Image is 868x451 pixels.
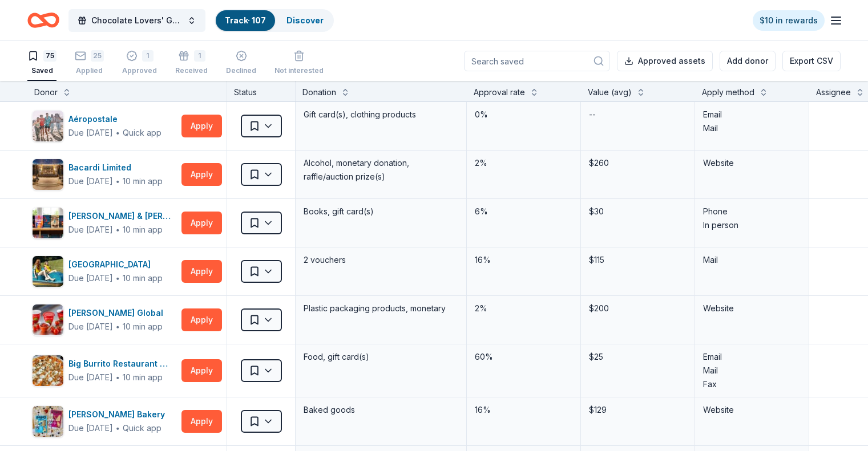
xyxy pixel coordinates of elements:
[175,46,208,81] button: 1Received
[123,372,163,383] div: 10 min app
[68,9,205,32] button: Chocolate Lovers' Gala
[474,402,574,418] div: 16%
[123,422,162,434] div: Quick app
[302,402,459,418] div: Baked goods
[227,81,296,101] div: Status
[27,7,59,34] a: Home
[122,46,157,81] button: 1Approved
[115,423,120,433] span: ∙
[274,46,324,81] button: Not interested
[33,208,63,238] img: Image for Barnes & Noble
[588,300,688,316] div: $200
[703,108,801,121] div: Email
[816,86,851,99] div: Assignee
[588,402,688,418] div: $129
[123,127,162,139] div: Quick app
[703,253,801,267] div: Mail
[32,159,177,190] button: Image for Bacardi LimitedBacardi LimitedDue [DATE]∙10 min app
[43,50,56,62] div: 75
[68,161,163,174] div: Bacardi Limited
[32,110,177,142] button: Image for AéropostaleAéropostaleDue [DATE]∙Quick app
[68,126,113,140] div: Due [DATE]
[115,372,120,382] span: ∙
[34,86,58,99] div: Donor
[302,107,459,123] div: Gift card(s), clothing products
[68,174,113,188] div: Due [DATE]
[617,51,713,71] button: Approved assets
[115,322,120,331] span: ∙
[68,357,177,371] div: Big Burrito Restaurant Group
[274,66,324,75] div: Not interested
[720,51,776,71] button: Add donor
[68,421,113,435] div: Due [DATE]
[474,155,574,171] div: 2%
[474,300,574,316] div: 2%
[33,256,63,287] img: Image for Bear Creek Mountain Resort
[68,371,113,384] div: Due [DATE]
[33,406,63,437] img: Image for Bobo's Bakery
[68,223,113,237] div: Due [DATE]
[123,273,163,284] div: 10 min app
[782,51,841,71] button: Export CSV
[68,306,168,320] div: [PERSON_NAME] Global
[302,300,459,316] div: Plastic packaging products, monetary
[115,273,120,283] span: ∙
[215,9,334,32] button: Track· 107Discover
[302,86,336,99] div: Donation
[181,212,222,234] button: Apply
[115,225,120,234] span: ∙
[302,252,459,268] div: 2 vouchers
[68,209,177,223] div: [PERSON_NAME] & [PERSON_NAME]
[181,410,222,433] button: Apply
[474,204,574,220] div: 6%
[32,355,177,387] button: Image for Big Burrito Restaurant GroupBig Burrito Restaurant GroupDue [DATE]∙10 min app
[33,355,63,386] img: Image for Big Burrito Restaurant Group
[302,349,459,365] div: Food, gift card(s)
[181,359,222,382] button: Apply
[181,163,222,186] button: Apply
[181,308,222,331] button: Apply
[123,176,163,187] div: 10 min app
[703,121,801,135] div: Mail
[588,155,688,171] div: $260
[474,86,525,99] div: Approval rate
[703,403,801,417] div: Website
[33,304,63,335] img: Image for Berry Global
[68,408,169,421] div: [PERSON_NAME] Bakery
[753,10,825,31] a: $10 in rewards
[123,321,163,332] div: 10 min app
[588,204,688,220] div: $30
[175,66,208,75] div: Received
[68,271,113,285] div: Due [DATE]
[142,50,154,62] div: 1
[91,14,183,27] span: Chocolate Lovers' Gala
[703,156,801,170] div: Website
[122,66,157,75] div: Approved
[75,46,104,81] button: 25Applied
[302,204,459,220] div: Books, gift card(s)
[181,260,222,283] button: Apply
[115,128,120,137] span: ∙
[703,205,801,218] div: Phone
[703,377,801,391] div: Fax
[33,159,63,190] img: Image for Bacardi Limited
[225,15,266,25] a: Track· 107
[123,224,163,235] div: 10 min app
[474,107,574,123] div: 0%
[32,405,177,437] button: Image for Bobo's Bakery[PERSON_NAME] BakeryDue [DATE]∙Quick app
[588,349,688,365] div: $25
[33,111,63,141] img: Image for Aéropostale
[27,66,56,75] div: Saved
[181,115,222,137] button: Apply
[703,302,801,315] div: Website
[226,46,256,81] button: Declined
[703,218,801,232] div: In person
[32,207,177,239] button: Image for Barnes & Noble[PERSON_NAME] & [PERSON_NAME]Due [DATE]∙10 min app
[68,112,162,126] div: Aéropostale
[474,349,574,365] div: 60%
[91,50,104,62] div: 25
[32,304,177,336] button: Image for Berry Global[PERSON_NAME] GlobalDue [DATE]∙10 min app
[27,46,56,81] button: 75Saved
[702,86,754,99] div: Apply method
[226,66,256,75] div: Declined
